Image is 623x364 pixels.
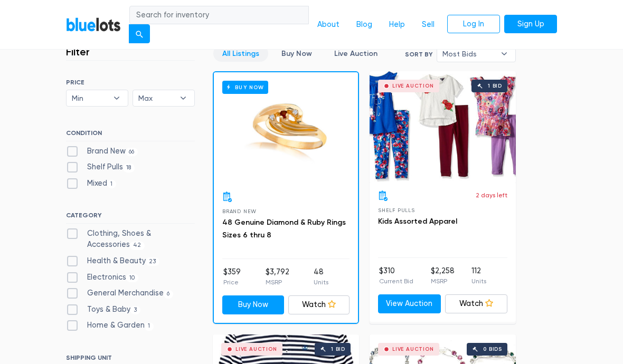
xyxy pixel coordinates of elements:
a: Watch [288,295,350,314]
span: 1 [145,322,154,331]
a: 48 Genuine Diamond & Ruby Rings Sizes 6 thru 8 [222,218,346,240]
label: Electronics [66,272,138,283]
label: General Merchandise [66,288,173,299]
span: Brand New [222,208,257,214]
span: Most Bids [442,46,495,62]
h6: PRICE [66,79,195,86]
a: BlueLots [66,17,121,32]
a: All Listings [213,45,268,62]
div: Live Auction [235,347,277,352]
a: Live Auction [325,45,386,62]
a: Buy Now [272,45,321,62]
span: Shelf Pulls [378,207,415,213]
span: 23 [146,257,159,266]
label: Health & Beauty [66,255,159,267]
span: 42 [130,242,145,250]
div: Live Auction [392,83,434,89]
a: Buy Now [222,295,284,314]
p: 2 days left [476,190,507,200]
p: MSRP [431,276,455,286]
div: 1 bid [488,83,502,89]
span: Min [72,90,108,106]
div: 0 bids [483,347,502,352]
p: Price [223,277,241,287]
label: Shelf Pulls [66,161,135,173]
li: $359 [223,266,241,288]
a: About [309,15,348,35]
li: $3,792 [266,266,289,288]
span: 1 [107,180,116,188]
p: Units [471,276,486,286]
a: Help [381,15,413,35]
p: Current Bid [379,276,413,286]
b: ▾ [106,90,128,106]
a: Kids Assorted Apparel [378,217,457,226]
a: Watch [445,294,508,313]
label: Toys & Baby [66,304,140,315]
label: Clothing, Shoes & Accessories [66,228,195,251]
a: Sell [413,15,443,35]
h3: Filter [66,45,90,58]
span: 18 [123,164,135,172]
div: Live Auction [392,347,434,352]
div: 1 bid [331,347,345,352]
a: Buy Now [214,72,358,183]
h6: CONDITION [66,129,195,141]
label: Brand New [66,146,138,157]
span: 66 [126,148,138,156]
h6: Buy Now [222,81,268,94]
span: 3 [130,306,140,314]
a: Live Auction 1 bid [370,71,516,182]
h6: CATEGORY [66,212,195,223]
span: Max [138,90,174,106]
li: $310 [379,265,413,286]
span: 10 [126,274,138,282]
label: Home & Garden [66,320,154,331]
li: 112 [471,265,486,286]
a: Blog [348,15,381,35]
b: ▾ [493,46,515,62]
span: 6 [164,290,173,299]
a: Sign Up [504,15,557,34]
a: View Auction [378,294,441,313]
input: Search for inventory [129,6,309,25]
a: Log In [447,15,500,34]
label: Mixed [66,178,116,189]
li: $2,258 [431,265,455,286]
p: Units [314,277,328,287]
b: ▾ [172,90,194,106]
label: Sort By [405,50,432,59]
p: MSRP [266,277,289,287]
li: 48 [314,266,328,288]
